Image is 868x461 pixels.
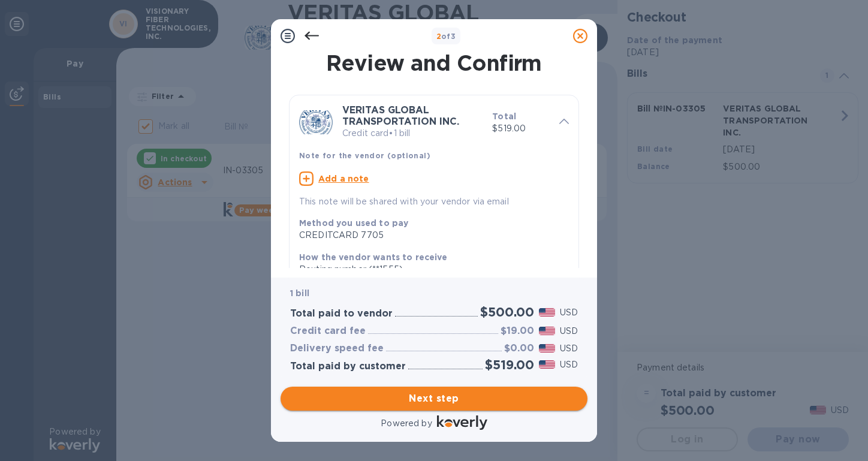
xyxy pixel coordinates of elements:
[290,326,366,337] h3: Credit card fee
[485,357,534,372] h2: $519.00
[504,343,534,354] h3: $0.00
[290,361,406,372] h3: Total paid by customer
[539,344,555,352] img: USD
[299,105,569,208] div: VERITAS GLOBAL TRANSPORTATION INC.Credit card•1 billTotal$519.00Note for the vendor (optional)Add...
[539,327,555,335] img: USD
[480,305,534,320] h2: $500.00
[342,127,483,140] p: Credit card • 1 bill
[290,288,309,298] b: 1 bill
[501,326,534,337] h3: $19.00
[299,229,559,242] div: CREDITCARD 7705
[437,415,487,430] img: Logo
[492,122,550,135] p: $519.00
[539,360,555,369] img: USD
[287,50,581,76] h1: Review and Confirm
[299,252,448,262] b: How the vendor wants to receive
[342,104,459,127] b: VERITAS GLOBAL TRANSPORTATION INC.
[436,32,456,41] b: of 3
[290,343,384,354] h3: Delivery speed fee
[560,358,578,371] p: USD
[299,151,430,160] b: Note for the vendor (optional)
[381,417,432,430] p: Powered by
[492,112,516,121] b: Total
[436,32,441,41] span: 2
[539,308,555,317] img: USD
[299,263,559,276] div: Routing number (**1555)
[299,218,408,228] b: Method you used to pay
[299,195,569,208] p: This note will be shared with your vendor via email
[281,387,587,411] button: Next step
[290,308,393,320] h3: Total paid to vendor
[290,391,578,406] span: Next step
[560,342,578,355] p: USD
[318,174,369,183] u: Add a note
[560,306,578,319] p: USD
[560,325,578,338] p: USD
